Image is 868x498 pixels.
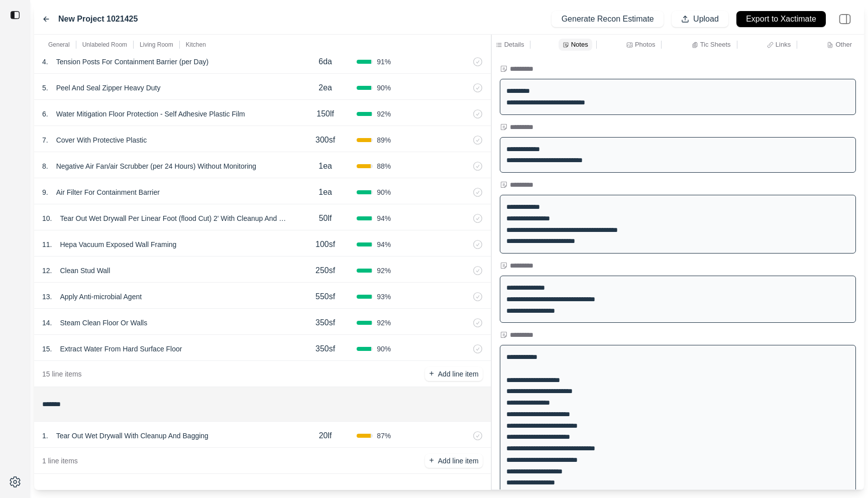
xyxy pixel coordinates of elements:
p: 13 . [42,292,52,302]
p: Peel And Seal Zipper Heavy Duty [52,81,165,95]
p: Air Filter For Containment Barrier [52,185,164,199]
span: 94 % [377,213,391,223]
p: Kitchen [186,41,206,49]
p: 1ea [318,186,332,198]
p: + [429,455,433,466]
p: 1 line items [42,456,78,466]
p: 100sf [315,238,335,251]
p: 250sf [315,265,335,277]
p: 12 . [42,266,52,276]
span: 94 % [377,239,391,250]
p: 350sf [315,343,335,355]
p: Generate Recon Estimate [562,14,654,25]
p: Negative Air Fan/air Scrubber (per 24 Hours) Without Monitoring [52,159,260,173]
p: General [48,41,70,49]
p: Steam Clean Floor Or Walls [56,316,151,330]
p: Export to Xactimate [746,14,816,25]
p: 300sf [315,134,335,146]
span: 91 % [377,57,391,67]
p: 2ea [318,82,332,94]
p: 20lf [319,430,332,442]
p: 6 . [42,109,48,119]
p: Links [776,40,791,49]
p: 1 . [42,431,48,441]
p: 350sf [315,317,335,329]
p: 550sf [315,291,335,303]
span: 89 % [377,135,391,145]
span: 92 % [377,318,391,328]
p: 14 . [42,318,52,328]
p: Extract Water From Hard Surface Floor [56,342,186,356]
span: 88 % [377,161,391,171]
p: 11 . [42,239,52,250]
p: 150lf [316,108,334,120]
label: New Project 1021425 [58,13,138,25]
span: 90 % [377,344,391,354]
img: toggle sidebar [10,10,20,20]
button: +Add line item [425,454,482,468]
p: 10 . [42,213,52,223]
span: 90 % [377,187,391,197]
p: Tear Out Wet Drywall Per Linear Foot (flood Cut) 2' With Cleanup And Bagging [56,211,294,225]
p: 8 . [42,161,48,171]
img: right-panel.svg [834,8,856,30]
button: +Add line item [425,367,482,381]
p: Upload [693,14,719,25]
p: Apply Anti-microbial Agent [56,290,146,304]
button: Upload [672,11,728,27]
p: Details [504,40,524,49]
p: 4 . [42,57,48,67]
p: 50lf [319,212,332,224]
p: Add line item [438,369,479,379]
p: Notes [571,40,588,49]
span: 92 % [377,109,391,119]
p: 1ea [318,160,332,172]
p: Tic Sheets [700,40,731,49]
p: 9 . [42,187,48,197]
button: Generate Recon Estimate [552,11,663,27]
p: Clean Stud Wall [56,264,114,278]
p: Unlabeled Room [82,41,127,49]
p: 5 . [42,83,48,93]
button: Export to Xactimate [736,11,826,27]
p: 6da [318,56,332,68]
span: 90 % [377,83,391,93]
p: + [429,368,433,380]
p: 15 line items [42,369,82,379]
p: Photos [635,40,655,49]
p: Add line item [438,456,479,466]
span: 93 % [377,292,391,302]
p: Cover With Protective Plastic [52,133,151,147]
span: 92 % [377,266,391,276]
p: Water Mitigation Floor Protection - Self Adhesive Plastic Film [52,107,249,121]
p: Hepa Vacuum Exposed Wall Framing [56,237,180,252]
p: 7 . [42,135,48,145]
p: Living Room [140,41,173,49]
p: Other [835,40,852,49]
p: Tear Out Wet Drywall With Cleanup And Bagging [52,429,212,443]
p: Tension Posts For Containment Barrier (per Day) [52,55,212,69]
span: 87 % [377,431,391,441]
p: 15 . [42,344,52,354]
